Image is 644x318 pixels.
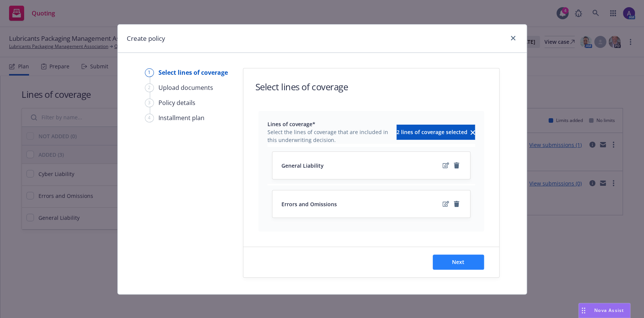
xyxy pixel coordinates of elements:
[267,120,392,128] span: Lines of coverage*
[145,83,154,92] div: 2
[397,128,467,136] span: 2 lines of coverage selected
[267,128,392,144] span: Select the lines of coverage that are included in this underwriting decision.
[145,68,154,77] div: 1
[441,161,450,170] a: edit
[509,34,518,43] a: close
[441,199,450,208] a: edit
[158,68,228,77] div: Select lines of coverage
[281,162,324,170] span: General Liability
[281,200,337,208] span: Errors and Omissions
[452,258,464,266] span: Next
[594,307,624,313] span: Nova Assist
[433,255,484,270] button: Next
[158,83,213,92] div: Upload documents
[578,303,630,318] button: Nova Assist
[145,114,154,122] div: 4
[452,199,461,208] a: remove
[158,113,204,122] div: Installment plan
[255,80,348,93] h1: Select lines of coverage
[145,99,154,107] div: 3
[470,130,475,135] svg: clear selection
[452,161,461,170] a: remove
[579,303,588,318] div: Drag to move
[158,98,195,107] div: Policy details
[127,34,165,43] h1: Create policy
[397,125,475,140] button: 2 lines of coverage selectedclear selection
